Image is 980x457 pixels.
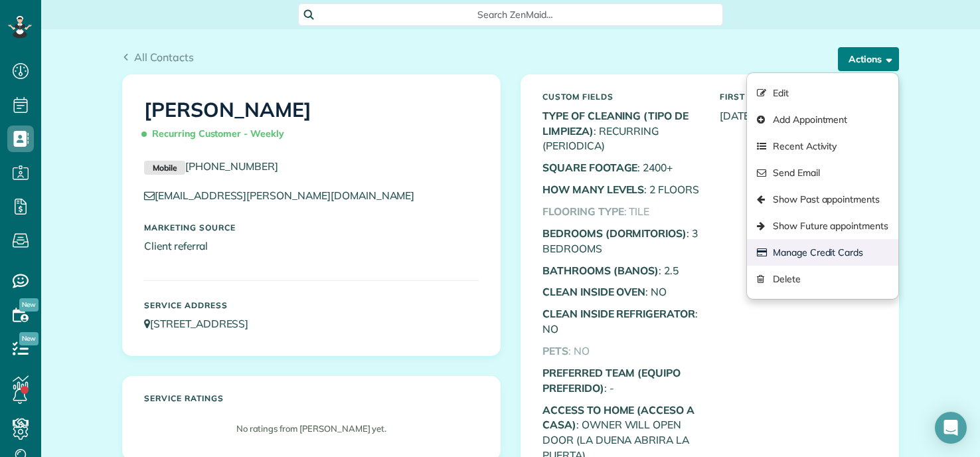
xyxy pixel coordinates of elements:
a: Show Past appointments [747,186,898,213]
span: New [19,332,39,345]
p: : 2.5 [542,263,700,278]
b: ACCESS TO HOME (ACCESO A CASA) [542,403,694,432]
p: : TILE [542,204,700,219]
p: : NO [542,284,700,300]
span: Recurring Customer - Weekly [144,122,289,145]
a: Mobile[PHONE_NUMBER] [144,159,278,173]
small: Mobile [144,161,185,175]
p: [DATE] [720,108,877,124]
h1: [PERSON_NAME] [144,99,479,145]
b: SQUARE FOOTAGE [542,161,637,174]
b: BATHROOMS (BANOS) [542,264,659,277]
a: [STREET_ADDRESS] [144,317,261,330]
p: No ratings from [PERSON_NAME] yet. [151,422,472,435]
b: PREFERRED TEAM (EQUIPO PREFERIDO) [542,366,681,395]
p: : 2400+ [542,160,700,175]
p: Client referral [144,238,479,254]
h5: Service Address [144,301,479,310]
b: CLEAN INSIDE REFRIGERATOR [542,307,695,320]
b: BEDROOMS (DORMITORIOS) [542,227,687,240]
b: HOW MANY LEVELS [542,183,644,196]
p: : NO [542,343,700,359]
b: PETS [542,344,568,357]
p: : RECURRING (PERIODICA) [542,108,700,154]
h5: First Serviced On [720,92,877,101]
a: All Contacts [122,49,194,65]
span: New [19,298,39,312]
b: CLEAN INSIDE OVEN [542,285,645,298]
a: Show Future appointments [747,213,898,239]
b: FLOORING TYPE [542,205,624,218]
p: : NO [542,306,700,337]
b: TYPE OF CLEANING (TIPO DE LIMPIEZA) [542,109,689,137]
a: Send Email [747,159,898,186]
a: Manage Credit Cards [747,239,898,266]
h5: Service ratings [144,394,479,403]
h5: Custom Fields [542,92,700,101]
span: All Contacts [134,50,194,64]
div: Open Intercom Messenger [935,412,967,444]
a: Delete [747,266,898,292]
p: : 2 FLOORS [542,182,700,197]
a: [EMAIL_ADDRESS][PERSON_NAME][DOMAIN_NAME] [144,189,427,202]
p: : - [542,365,700,396]
button: Actions [838,47,899,71]
a: Add Appointment [747,106,898,133]
a: Recent Activity [747,133,898,159]
a: Edit [747,80,898,106]
p: : 3 BEDROOMS [542,226,700,256]
h5: Marketing Source [144,223,479,232]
